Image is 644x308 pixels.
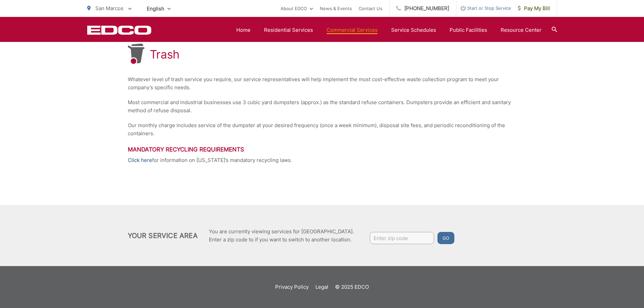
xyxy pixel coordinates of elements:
[142,3,176,15] span: English
[128,146,517,153] h3: Mandatory Recycling Requirements
[128,75,517,92] p: Whatever level of trash service you require, our service representatives will help implement the ...
[275,283,309,291] a: Privacy Policy
[437,232,454,244] button: Go
[128,156,152,164] a: Click here
[128,232,198,240] h2: Your Service Area
[359,4,382,13] a: Contact Us
[128,156,517,164] p: for information on [US_STATE]’s mandatory recycling laws.
[518,4,550,13] span: Pay My Bill
[501,26,542,34] a: Resource Center
[209,228,354,244] p: You are currently viewing services for [GEOGRAPHIC_DATA]. Enter a zip code to if you want to swit...
[236,26,251,34] a: Home
[335,283,369,291] p: © 2025 EDCO
[315,283,328,291] a: Legal
[150,48,180,61] h1: Trash
[264,26,313,34] a: Residential Services
[95,5,123,11] span: San Marcos
[327,26,378,34] a: Commercial Services
[128,98,517,115] p: Most commercial and industrial businesses use 3 cubic yard dumpsters (approx.) as the standard re...
[450,26,487,34] a: Public Facilities
[87,25,151,35] a: EDCD logo. Return to the homepage.
[128,121,517,138] p: Our monthly charge includes service of the dumpster at your desired frequency (once a week minimu...
[320,4,352,13] a: News & Events
[391,26,436,34] a: Service Schedules
[281,4,313,13] a: About EDCO
[370,232,434,244] input: Enter zip code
